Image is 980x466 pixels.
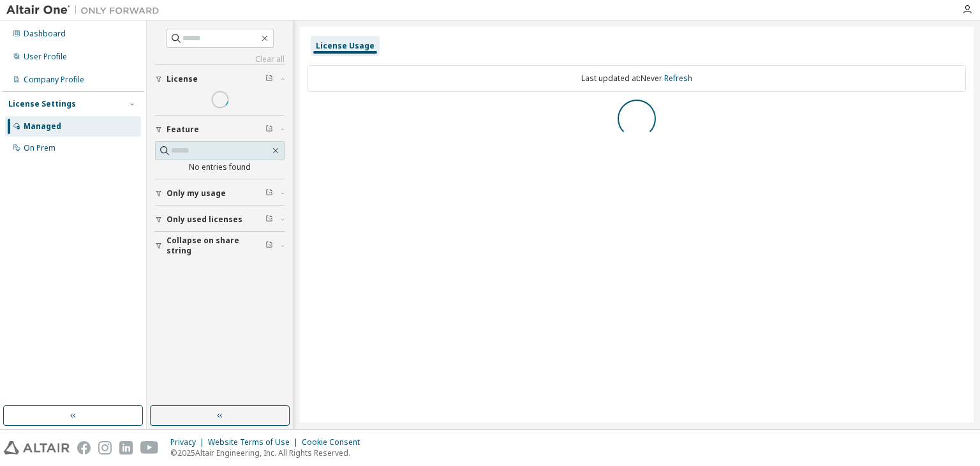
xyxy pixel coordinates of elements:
[155,162,285,172] div: No entries found
[167,214,242,225] span: Only used licenses
[265,124,273,135] span: Clear filter
[119,441,133,455] img: linkedin.svg
[155,206,285,234] button: Only used licenses
[265,188,273,199] span: Clear filter
[8,99,76,109] div: License Settings
[24,143,56,153] div: On Prem
[167,188,226,199] span: Only my usage
[6,4,166,17] img: Altair One
[155,232,285,260] button: Collapse on share string
[265,214,273,225] span: Clear filter
[167,124,199,135] span: Feature
[155,54,285,64] a: Clear all
[140,441,159,455] img: youtube.svg
[24,52,67,62] div: User Profile
[155,116,285,144] button: Feature
[4,441,70,455] img: altair_logo.svg
[167,236,265,256] span: Collapse on share string
[302,437,367,447] div: Cookie Consent
[167,74,198,84] span: License
[155,179,285,207] button: Only my usage
[77,441,91,455] img: facebook.svg
[170,437,208,447] div: Privacy
[98,441,112,455] img: instagram.svg
[308,65,966,92] div: Last updated at: Never
[664,73,692,84] a: Refresh
[24,75,84,85] div: Company Profile
[265,74,273,84] span: Clear filter
[208,437,302,447] div: Website Terms of Use
[24,121,61,132] div: Managed
[316,41,375,51] div: License Usage
[24,29,66,39] div: Dashboard
[265,241,273,251] span: Clear filter
[155,65,285,93] button: License
[170,447,367,458] p: © 2025 Altair Engineering, Inc. All Rights Reserved.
